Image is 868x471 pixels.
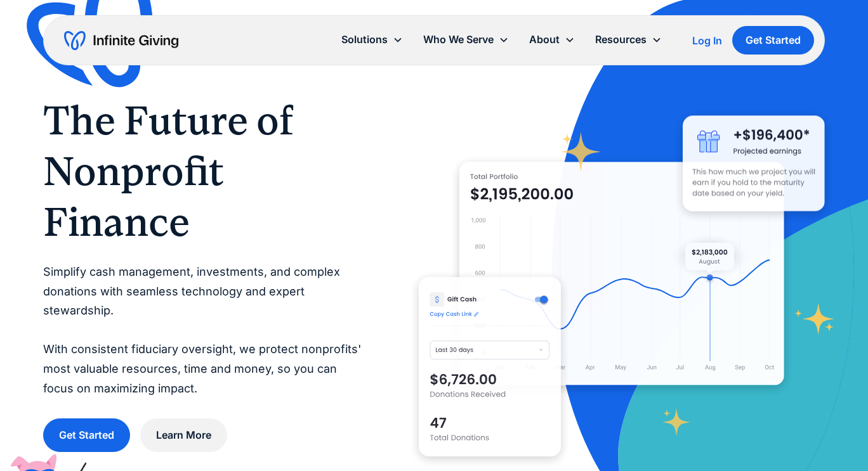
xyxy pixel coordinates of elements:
[140,418,227,452] a: Learn More
[419,277,561,456] img: donation software for nonprofits
[794,303,835,335] img: fundraising star
[732,26,814,55] a: Get Started
[595,31,647,48] div: Resources
[529,31,560,48] div: About
[43,418,130,452] a: Get Started
[519,26,585,53] div: About
[692,33,722,48] a: Log In
[692,35,722,46] div: Log In
[331,26,413,53] div: Solutions
[413,26,519,53] div: Who We Serve
[585,26,672,53] div: Resources
[459,162,784,385] img: nonprofit donation platform
[423,31,494,48] div: Who We Serve
[43,95,368,247] h1: The Future of Nonprofit Finance
[43,262,368,398] p: Simplify cash management, investments, and complex donations with seamless technology and expert ...
[341,31,388,48] div: Solutions
[64,30,178,51] a: home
